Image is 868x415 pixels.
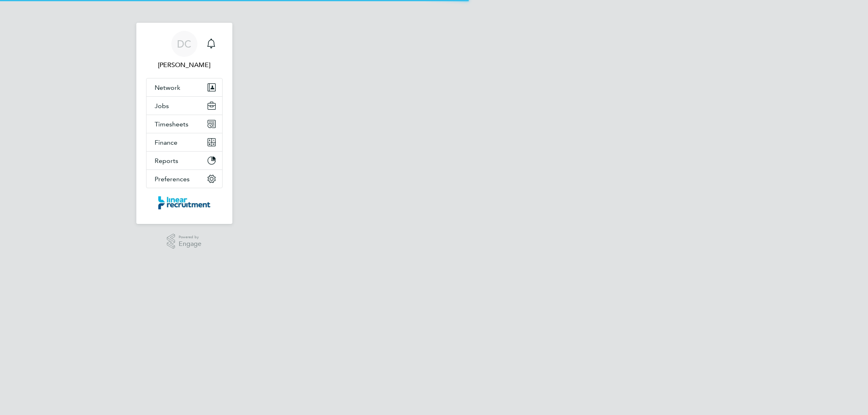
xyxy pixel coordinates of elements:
[155,84,180,91] span: Network
[146,115,222,133] button: Timesheets
[146,196,223,209] a: Go to home page
[179,234,201,241] span: Powered by
[155,175,190,183] span: Preferences
[177,39,191,49] span: DC
[146,78,222,96] button: Network
[146,152,222,169] button: Reports
[179,241,201,248] span: Engage
[155,102,169,110] span: Jobs
[146,31,223,70] a: DC[PERSON_NAME]
[155,139,177,146] span: Finance
[155,120,188,128] span: Timesheets
[146,133,222,151] button: Finance
[136,23,232,224] nav: Main navigation
[146,170,222,188] button: Preferences
[146,60,223,70] span: Donal Collins
[146,97,222,115] button: Jobs
[167,234,201,249] a: Powered byEngage
[155,157,178,165] span: Reports
[158,196,210,209] img: linearrecruitment-logo-retina.png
